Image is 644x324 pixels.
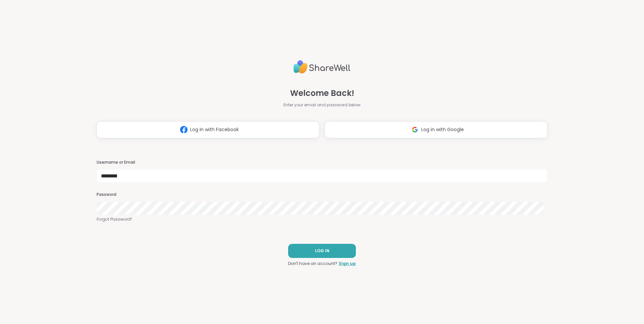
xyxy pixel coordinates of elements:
[283,102,361,108] span: Enter your email and password below
[97,160,547,165] h3: Username or Email
[97,216,547,222] a: Forgot Password?
[288,244,356,258] button: LOG IN
[177,123,190,136] img: ShareWell Logomark
[421,126,464,133] span: Log in with Google
[315,248,329,254] span: LOG IN
[190,126,239,133] span: Log in with Facebook
[339,261,356,267] a: Sign up
[290,87,354,99] span: Welcome Back!
[325,121,547,138] button: Log in with Google
[409,123,421,136] img: ShareWell Logomark
[293,57,351,76] img: ShareWell Logo
[97,121,319,138] button: Log in with Facebook
[288,261,337,267] span: Don't have an account?
[97,192,547,198] h3: Password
